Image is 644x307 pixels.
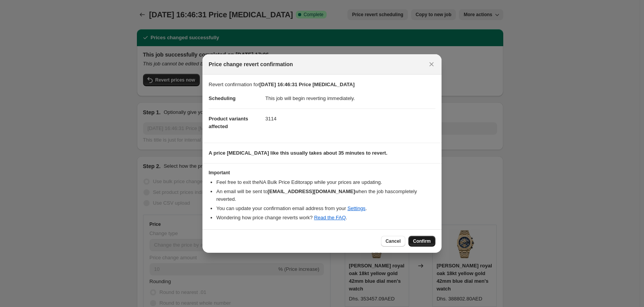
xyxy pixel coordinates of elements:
[413,238,431,244] span: Confirm
[408,236,435,247] button: Confirm
[347,205,366,211] a: Settings
[216,205,435,212] li: You can update your confirmation email address from your .
[381,236,405,247] button: Cancel
[209,170,435,176] h3: Important
[314,215,346,220] a: Read the FAQ
[216,188,435,203] li: An email will be sent to when the job has completely reverted .
[216,179,435,186] li: Feel free to exit the NA Bulk Price Editor app while your prices are updating.
[265,88,435,108] dd: This job will begin reverting immediately.
[209,81,435,88] p: Revert confirmation for
[209,150,388,156] b: A price [MEDICAL_DATA] like this usually takes about 35 minutes to revert.
[268,189,355,194] b: [EMAIL_ADDRESS][DOMAIN_NAME]
[265,108,435,129] dd: 3114
[209,116,248,129] span: Product variants affected
[216,214,435,222] li: Wondering how price change reverts work? .
[209,60,293,68] span: Price change revert confirmation
[426,59,437,70] button: Close
[260,82,355,87] b: [DATE] 16:46:31 Price [MEDICAL_DATA]
[386,238,401,244] span: Cancel
[209,95,236,101] span: Scheduling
